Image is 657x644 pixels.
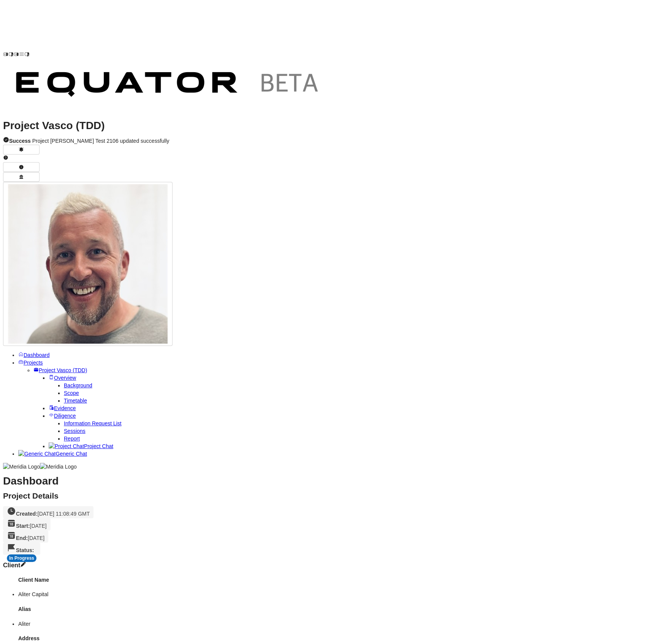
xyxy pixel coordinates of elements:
[64,398,87,404] a: Timetable
[64,420,122,426] a: Information Request List
[16,547,34,553] strong: Status:
[16,535,28,541] strong: End:
[9,138,31,144] strong: Success
[55,451,87,457] span: Generic Chat
[18,451,87,457] a: Generic ChatGeneric Chat
[54,413,76,419] span: Diligence
[24,360,43,366] span: Projects
[49,405,76,411] a: Evidence
[49,413,76,419] a: Diligence
[18,352,50,358] a: Dashboard
[54,375,76,381] span: Overview
[49,375,76,381] a: Overview
[18,620,654,628] li: Aliter
[64,390,79,396] a: Scope
[30,523,47,529] span: [DATE]
[64,382,92,388] a: Background
[84,443,113,449] span: Project Chat
[30,3,360,57] img: Customer Logo
[18,605,654,613] h4: Alias
[3,463,40,470] img: Meridia Logo
[3,561,654,569] h3: Client
[39,367,87,373] span: Project Vasco (TDD)
[3,477,654,485] h1: Dashboard
[3,59,334,113] img: Customer Logo
[8,184,168,344] img: Profile Icon
[18,360,43,366] a: Projects
[49,443,113,449] a: Project ChatProject Chat
[7,554,36,562] div: In Progress
[18,576,654,584] h4: Client Name
[9,138,169,144] span: Project [PERSON_NAME] Test 2106 updated successfully
[18,635,654,642] h4: Address
[38,511,90,517] span: [DATE] 11:08:49 GMT
[64,428,85,434] a: Sessions
[54,405,76,411] span: Evidence
[64,436,80,442] a: Report
[33,367,87,373] a: Project Vasco (TDD)
[49,442,84,450] img: Project Chat
[3,122,654,129] h1: Project Vasco (TDD)
[40,463,77,470] img: Meridia Logo
[28,535,44,541] span: [DATE]
[18,590,654,598] li: Aliter Capital
[16,511,38,517] strong: Created:
[7,507,16,516] svg: Created On
[16,523,30,529] strong: Start:
[3,492,654,500] h2: Project Details
[18,450,55,458] img: Generic Chat
[24,352,50,358] span: Dashboard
